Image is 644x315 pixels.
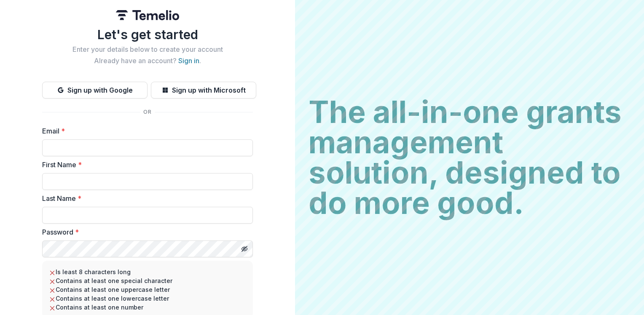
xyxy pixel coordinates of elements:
label: Email [42,126,248,136]
img: Temelio [116,10,179,20]
li: Contains at least one lowercase letter [49,294,246,303]
button: Sign up with Microsoft [151,82,256,99]
h2: Enter your details below to create your account [42,45,253,53]
a: Sign in [178,56,199,65]
label: First Name [42,160,248,170]
label: Password [42,227,248,237]
li: Is least 8 characters long [49,267,246,276]
button: Sign up with Google [42,82,148,99]
li: Contains at least one uppercase letter [49,285,246,294]
h2: Already have an account? . [42,57,253,65]
button: Toggle password visibility [238,242,251,256]
h1: Let's get started [42,27,253,42]
li: Contains at least one special character [49,276,246,285]
label: Last Name [42,193,248,203]
li: Contains at least one number [49,303,246,312]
